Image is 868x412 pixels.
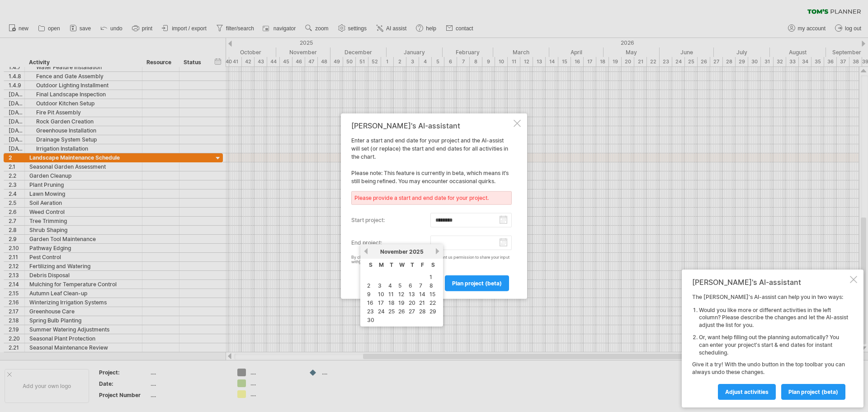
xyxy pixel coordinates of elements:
[379,261,384,268] span: Monday
[380,248,408,255] span: November
[408,281,413,290] a: 6
[363,248,369,255] a: previous
[351,235,430,250] label: end project:
[725,388,769,395] span: Adjust activities
[418,307,427,316] a: 28
[359,259,373,264] a: OpenAI
[452,280,502,287] span: plan project (beta)
[434,248,441,255] a: next
[429,281,434,290] a: 8
[781,384,845,400] a: plan project (beta)
[366,298,374,307] a: 16
[377,298,385,307] a: 17
[429,307,437,316] a: 29
[399,261,405,268] span: Wednesday
[387,307,396,316] a: 25
[418,290,426,298] a: 14
[699,307,848,329] li: Would you like more or different activities in the left column? Please describe the changes and l...
[409,248,424,255] span: 2025
[377,281,382,290] a: 3
[408,298,416,307] a: 20
[387,298,396,307] a: 18
[397,307,406,316] a: 26
[377,307,386,316] a: 24
[366,316,375,324] a: 30
[429,273,433,281] a: 1
[390,261,393,268] span: Tuesday
[377,290,385,298] a: 10
[366,307,375,316] a: 23
[351,121,512,129] div: [PERSON_NAME]'s AI-assistant
[692,294,848,399] div: The [PERSON_NAME]'s AI-assist can help you in two ways: Give it a try! With the undo button in th...
[366,281,371,290] a: 2
[397,290,405,298] a: 12
[351,121,512,291] div: Enter a start and end date for your project and the AI-assist will set (or replace) the start and...
[692,278,848,287] div: [PERSON_NAME]'s AI-assistant
[429,290,436,298] a: 15
[431,261,435,268] span: Saturday
[387,290,395,298] a: 11
[718,384,776,400] a: Adjust activities
[369,261,373,268] span: Sunday
[366,290,372,298] a: 9
[397,281,402,290] a: 5
[387,281,393,290] a: 4
[418,281,423,290] a: 7
[418,298,426,307] a: 21
[351,191,512,204] div: Please provide a start and end date for your project.
[351,213,430,227] label: start project:
[408,290,416,298] a: 13
[421,261,424,268] span: Friday
[397,298,406,307] a: 19
[699,334,848,356] li: Or, want help filling out the planning automatically? You can enter your project's start & end da...
[408,307,416,316] a: 27
[788,388,838,395] span: plan project (beta)
[351,255,512,265] div: By clicking the 'plan project (beta)' button you grant us permission to share your input with for...
[445,275,509,291] a: plan project (beta)
[429,298,437,307] a: 22
[410,261,414,268] span: Thursday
